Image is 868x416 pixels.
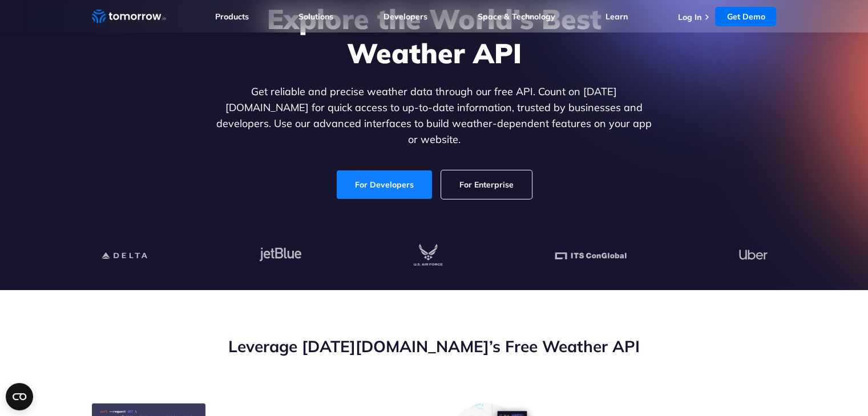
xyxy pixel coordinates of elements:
h2: Leverage [DATE][DOMAIN_NAME]’s Free Weather API [92,336,777,357]
button: Open CMP widget [6,383,33,410]
a: Learn [605,11,628,22]
p: Get reliable and precise weather data through our free API. Count on [DATE][DOMAIN_NAME] for quic... [214,84,655,148]
a: Get Demo [715,7,776,26]
a: Log In [677,12,701,22]
a: Home link [92,8,166,25]
a: For Enterprise [441,170,532,199]
a: Products [215,11,249,22]
a: Developers [383,11,427,22]
a: Space & Technology [478,11,555,22]
a: Solutions [298,11,333,22]
h1: Explore the World’s Best Weather API [214,2,655,70]
a: For Developers [337,170,432,199]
